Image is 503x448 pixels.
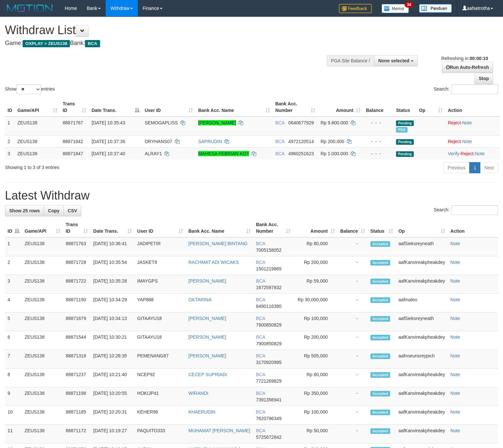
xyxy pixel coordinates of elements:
[256,378,282,384] span: Copy 7721269829 to clipboard
[374,55,418,66] button: None selected
[327,55,374,66] div: PGA Site Balance /
[135,294,186,312] td: YAP888
[5,161,205,171] div: Showing 1 to 3 of 3 entries
[253,219,293,237] th: Bank Acc. Number: activate to sort column ascending
[338,331,368,350] td: -
[318,98,363,117] th: Amount: activate to sort column ascending
[275,139,284,144] span: BCA
[434,205,498,215] label: Search:
[448,139,461,144] a: Reject
[63,205,81,216] a: CSV
[293,256,337,275] td: Rp 200,000
[256,322,282,328] span: Copy 7900850829 to clipboard
[5,205,44,216] a: Show 25 rows
[393,98,416,117] th: Status
[273,98,318,117] th: Bank Acc. Number: activate to sort column ascending
[256,260,265,265] span: BCA
[256,285,282,290] span: Copy 1672597832 to clipboard
[256,360,282,365] span: Copy 3170920995 to clipboard
[396,331,448,350] td: aafKanvireakpheakdey
[445,135,500,147] td: ·
[293,350,337,369] td: Rp 505,000
[22,425,63,443] td: ZEUS138
[451,353,460,358] a: Note
[256,341,282,346] span: Copy 7900850829 to clipboard
[5,189,498,202] h1: Latest Withdraw
[91,294,135,312] td: [DATE] 10:34:29
[188,391,208,396] a: WIRANDI
[256,297,265,302] span: BCA
[22,350,63,369] td: ZEUS138
[5,294,22,312] td: 4
[363,98,393,117] th: Balance
[338,312,368,331] td: -
[22,275,63,294] td: ZEUS138
[196,98,273,117] th: Bank Acc. Name: activate to sort column ascending
[188,260,239,265] a: RACHMAT ADI WICAKS
[293,275,337,294] td: Rp 59,000
[188,372,227,377] a: CECEP SUPRIADI
[451,428,460,433] a: Note
[142,98,196,117] th: User ID: activate to sort column ascending
[293,312,337,331] td: Rp 100,000
[63,387,91,406] td: 88871198
[275,120,284,125] span: BCA
[22,256,63,275] td: ZEUS138
[396,369,448,387] td: aafKanvireakpheakdey
[135,331,186,350] td: GITAAYU18
[256,409,265,415] span: BCA
[23,40,70,47] span: OXPLAY > ZEUS138
[188,278,226,284] a: [PERSON_NAME]
[188,409,215,415] a: KHAERUDIN
[135,219,186,237] th: User ID: activate to sort column ascending
[451,297,460,302] a: Note
[256,278,265,284] span: BCA
[5,135,15,147] td: 2
[396,219,448,237] th: Op: activate to sort column ascending
[293,387,337,406] td: Rp 350,000
[288,151,314,156] span: Copy 4960251623 to clipboard
[462,120,472,125] a: Note
[198,151,249,156] a: MAHESA FEBRIAN KOT
[451,316,460,321] a: Note
[370,279,390,284] span: Accepted
[145,120,178,125] span: SEMOGAPLISS
[188,428,250,433] a: MUHAMAT [PERSON_NAME]
[396,256,448,275] td: aafKanvireakpheakdey
[91,275,135,294] td: [DATE] 10:35:28
[396,120,414,126] span: Pending
[91,387,135,406] td: [DATE] 10:20:55
[91,219,135,237] th: Date Trans.: activate to sort column ascending
[256,247,282,253] span: Copy 7005158052 to clipboard
[135,387,186,406] td: HOKIJP41
[396,425,448,443] td: aafKanvireakpheakdey
[338,237,368,256] td: -
[321,120,348,125] span: Rp 9.800.000
[256,334,265,340] span: BCA
[382,4,409,13] img: Button%20Memo.svg
[451,84,498,94] input: Search:
[22,237,63,256] td: ZEUS138
[91,425,135,443] td: [DATE] 10:19:27
[256,266,282,271] span: Copy 1501219865 to clipboard
[63,219,91,237] th: Trans ID: activate to sort column ascending
[5,219,22,237] th: ID: activate to sort column descending
[5,350,22,369] td: 7
[469,162,480,173] a: 1
[275,151,284,156] span: BCA
[480,162,498,173] a: Next
[293,425,337,443] td: Rp 50,000
[461,151,474,156] a: Reject
[22,387,63,406] td: ZEUS138
[448,151,459,156] a: Verify
[256,241,265,246] span: BCA
[63,369,91,387] td: 88871237
[451,334,460,340] a: Note
[396,312,448,331] td: aafSieksreyneath
[470,56,488,61] strong: 00:00:10
[60,98,89,117] th: Trans ID: activate to sort column ascending
[85,40,100,47] span: BCA
[370,353,390,359] span: Accepted
[135,312,186,331] td: GITAAYU18
[15,98,60,117] th: Game/API: activate to sort column ascending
